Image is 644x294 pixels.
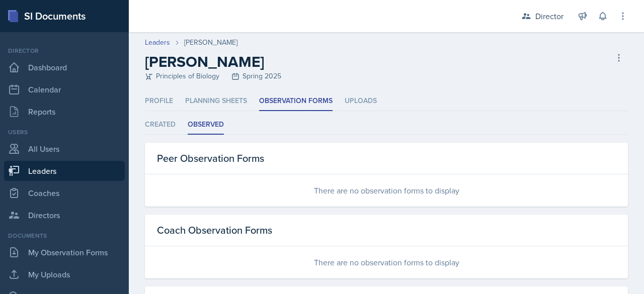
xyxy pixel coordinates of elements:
a: Leaders [4,161,125,181]
li: Observed [188,115,224,135]
div: Peer Observation Forms [145,143,628,174]
div: Director [4,46,125,55]
div: Principles of Biology Spring 2025 [145,71,281,81]
a: Calendar [4,79,125,100]
li: Created [145,115,176,135]
div: Director [535,10,563,22]
a: My Uploads [4,264,125,284]
div: Documents [4,231,125,240]
div: Users [4,128,125,137]
h2: [PERSON_NAME] [145,53,281,71]
a: Coaches [4,183,125,203]
li: Profile [145,91,173,111]
a: Directors [4,205,125,225]
a: All Users [4,139,125,159]
div: There are no observation forms to display [145,246,628,278]
div: [PERSON_NAME] [184,37,237,48]
a: Leaders [145,37,170,48]
a: My Observation Forms [4,242,125,262]
li: Uploads [345,91,377,111]
div: There are no observation forms to display [145,174,628,207]
a: Dashboard [4,57,125,77]
li: Observation Forms [259,91,333,111]
div: Coach Observation Forms [145,215,628,246]
a: Reports [4,102,125,122]
li: Planning Sheets [185,91,247,111]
